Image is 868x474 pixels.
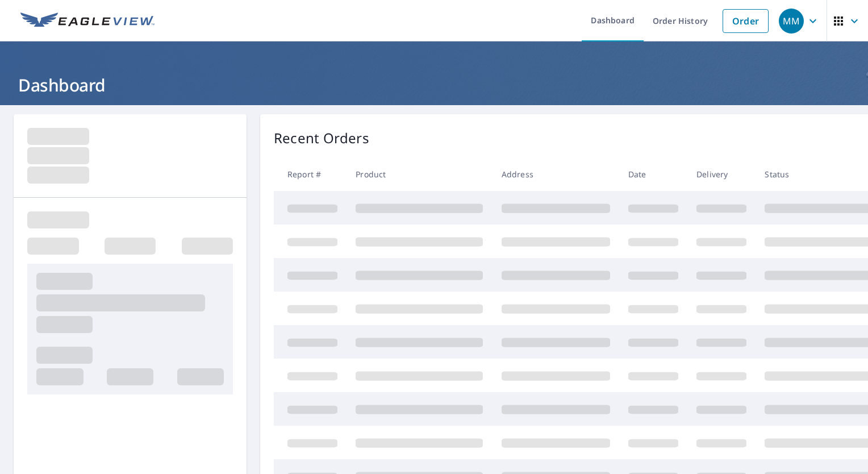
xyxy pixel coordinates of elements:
h1: Dashboard [14,73,854,97]
th: Date [619,157,687,191]
th: Address [493,157,619,191]
th: Product [347,157,492,191]
div: MM [779,9,804,34]
img: EV Logo [20,13,155,30]
th: Report # [274,157,347,191]
p: Recent Orders [274,128,369,148]
th: Delivery [687,157,756,191]
a: Order [723,9,769,33]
